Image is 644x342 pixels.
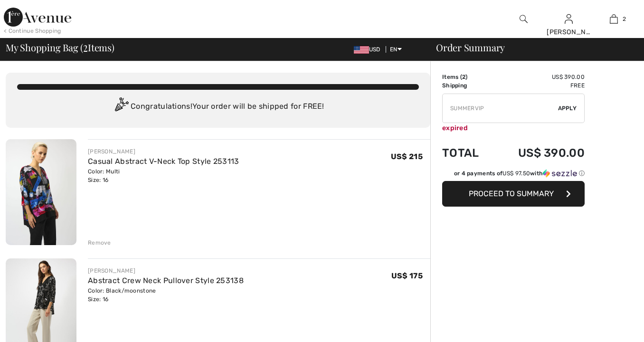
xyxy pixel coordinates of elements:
[88,238,111,247] div: Remove
[4,27,61,35] div: < Continue Shopping
[88,157,239,166] a: Casual Abstract V-Neck Top Style 253113
[391,152,423,161] span: US$ 215
[493,137,585,169] td: US$ 390.00
[6,43,114,52] span: My Shopping Bag ( Items)
[354,46,384,53] span: USD
[493,73,585,81] td: US$ 390.00
[547,27,591,37] div: [PERSON_NAME]
[592,13,636,25] a: 2
[565,13,573,25] img: My Info
[354,46,369,54] img: US Dollar
[442,73,493,81] td: Items ( )
[442,81,493,90] td: Shipping
[462,74,465,80] span: 2
[454,169,585,178] div: or 4 payments of with
[88,286,244,304] div: Color: Black/moonstone Size: 16
[425,43,638,52] div: Order Summary
[390,46,402,53] span: EN
[558,104,577,113] span: Apply
[88,266,244,275] div: [PERSON_NAME]
[112,97,131,116] img: Congratulation2.svg
[520,13,528,25] img: search the website
[442,181,585,207] button: Proceed to Summary
[88,167,239,184] div: Color: Multi Size: 16
[88,276,244,285] a: Abstract Crew Neck Pullover Style 253138
[442,169,585,181] div: or 4 payments ofUS$ 97.50withSezzle Click to learn more about Sezzle
[543,169,577,178] img: Sezzle
[443,94,558,123] input: Promo code
[469,189,554,198] span: Proceed to Summary
[442,137,493,169] td: Total
[442,123,585,133] div: expired
[88,147,239,156] div: [PERSON_NAME]
[4,8,71,27] img: 1ère Avenue
[83,40,88,53] span: 2
[565,14,573,23] a: Sign In
[623,15,626,23] span: 2
[17,97,419,116] div: Congratulations! Your order will be shipped for FREE!
[493,81,585,90] td: Free
[6,139,76,245] img: Casual Abstract V-Neck Top Style 253113
[391,271,423,280] span: US$ 175
[610,13,618,25] img: My Bag
[502,170,530,177] span: US$ 97.50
